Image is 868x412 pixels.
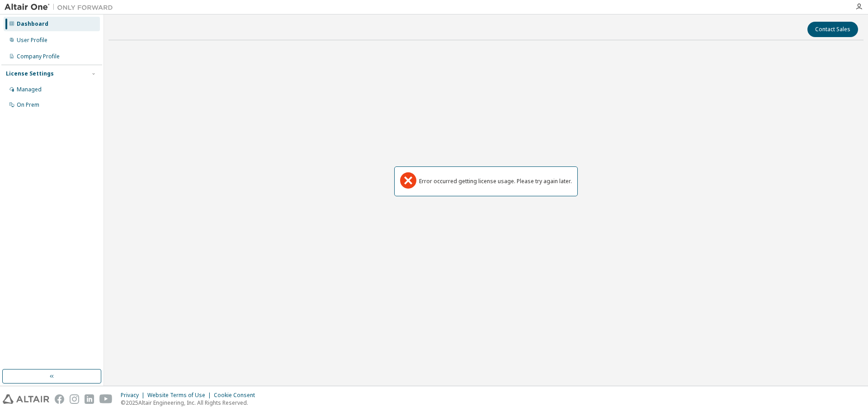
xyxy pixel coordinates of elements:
div: Company Profile [17,53,60,60]
div: Privacy [121,392,147,399]
div: Website Terms of Use [147,392,214,399]
button: Contact Sales [807,22,858,37]
img: instagram.svg [70,394,79,404]
img: linkedin.svg [85,394,94,404]
div: User Profile [17,37,47,44]
div: On Prem [17,101,39,109]
div: Error occurred getting license usage. Please try again later. [419,178,572,185]
div: License Settings [6,70,54,77]
div: Cookie Consent [214,392,260,399]
img: altair_logo.svg [3,394,49,404]
div: Dashboard [17,20,48,28]
img: Altair One [5,3,118,12]
img: facebook.svg [55,394,64,404]
div: Managed [17,86,42,93]
img: youtube.svg [99,394,113,404]
p: © 2025 Altair Engineering, Inc. All Rights Reserved. [121,399,260,407]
